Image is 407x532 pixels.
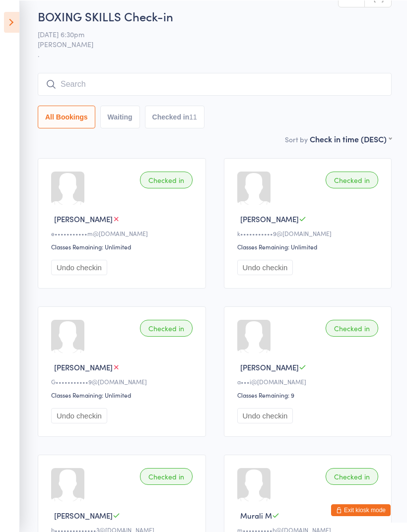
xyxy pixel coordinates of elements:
div: Classes Remaining: Unlimited [51,390,196,399]
button: Undo checkin [237,408,293,423]
div: Checked in [140,319,193,336]
div: Checked in [140,468,193,484]
div: Checked in [140,171,193,188]
div: Classes Remaining: Unlimited [51,242,196,250]
div: a•••i@[DOMAIN_NAME] [237,377,382,385]
button: Checked in11 [145,105,204,128]
span: [PERSON_NAME] [38,39,376,49]
label: Sort by [285,134,308,144]
div: 11 [189,113,197,120]
div: Checked in [326,319,378,336]
div: e•••••••••••m@[DOMAIN_NAME] [51,229,196,237]
button: Undo checkin [51,408,107,423]
div: Checked in [326,171,378,188]
button: Waiting [100,105,140,128]
div: Classes Remaining: 9 [237,390,382,399]
span: [PERSON_NAME] [240,361,299,372]
h2: BOXING SKILLS Check-in [38,7,392,24]
button: Undo checkin [51,259,107,275]
span: [PERSON_NAME] [54,213,113,224]
button: Exit kiosk mode [331,504,391,516]
div: Checked in [326,468,378,484]
div: k•••••••••••9@[DOMAIN_NAME] [237,229,382,237]
span: [PERSON_NAME] [54,361,113,372]
div: Classes Remaining: Unlimited [237,242,382,250]
button: All Bookings [38,105,95,128]
span: [DATE] 6:30pm [38,29,376,39]
button: Undo checkin [237,259,293,275]
div: Check in time (DESC) [310,133,392,144]
span: Murali M [240,510,272,520]
span: . [38,49,392,59]
span: [PERSON_NAME] [54,510,113,520]
input: Search [38,72,392,95]
span: [PERSON_NAME] [240,213,299,224]
div: G•••••••••••9@[DOMAIN_NAME] [51,377,196,385]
